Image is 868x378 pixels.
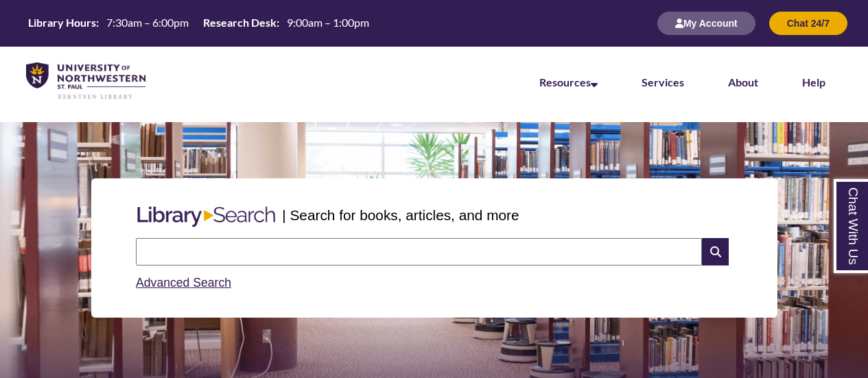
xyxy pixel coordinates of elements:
[702,238,728,265] i: Search
[642,75,684,88] a: Services
[287,16,369,29] span: 9:00am – 1:00pm
[23,15,101,30] th: Library Hours:
[23,15,375,30] table: Hours Today
[23,15,375,32] a: Hours Today
[657,12,755,35] button: My Account
[802,75,825,88] a: Help
[136,276,231,290] a: Advanced Search
[198,15,281,30] th: Research Desk:
[106,16,189,29] span: 7:30am – 6:00pm
[769,12,847,35] button: Chat 24/7
[728,75,758,88] a: About
[769,17,847,29] a: Chat 24/7
[539,75,598,88] a: Resources
[130,201,282,233] img: Libary Search
[26,62,145,100] img: UNWSP Library Logo
[282,204,519,226] p: | Search for books, articles, and more
[657,17,755,29] a: My Account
